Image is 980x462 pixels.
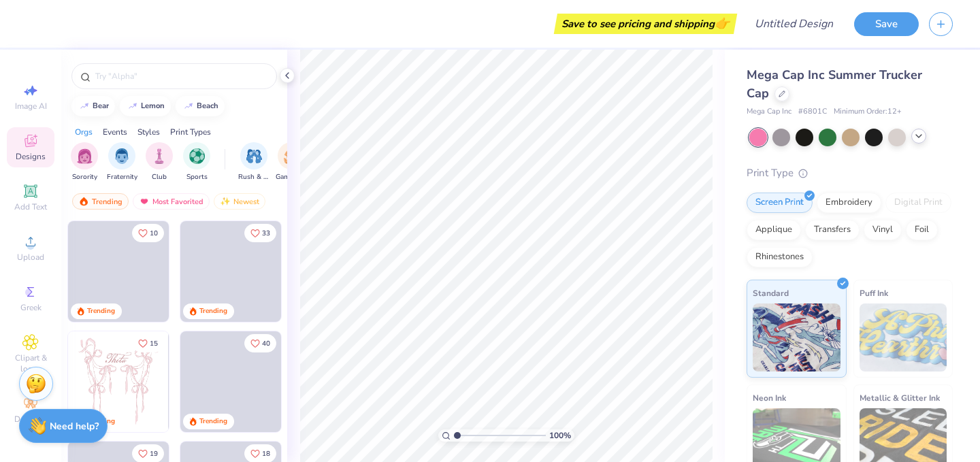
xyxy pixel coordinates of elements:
[238,142,269,182] button: filter button
[120,96,171,116] button: lemon
[284,148,299,164] img: Game Day Image
[72,172,97,182] span: Sorority
[16,151,46,162] span: Designs
[276,172,307,182] span: Game Day
[93,102,109,110] div: bear
[189,148,205,164] img: Sports Image
[77,148,93,164] img: Sorority Image
[214,193,265,210] div: Newest
[141,102,165,110] div: lemon
[170,126,211,138] div: Print Types
[103,126,127,138] div: Events
[244,334,276,352] button: Like
[132,334,164,352] button: Like
[906,220,938,240] div: Foil
[14,414,47,425] span: Decorate
[114,148,129,164] img: Fraternity Image
[817,193,881,213] div: Embroidery
[7,352,54,374] span: Clipart & logos
[747,67,922,101] span: Mega Cap Inc Summer Trucker Cap
[276,142,307,182] div: filter for Game Day
[276,142,307,182] button: filter button
[72,193,129,210] div: Trending
[246,148,262,164] img: Rush & Bid Image
[107,142,137,182] button: filter button
[152,148,167,164] img: Club Image
[94,69,268,83] input: Try "Alpha"
[885,193,951,213] div: Digital Print
[747,165,953,181] div: Print Type
[220,197,231,206] img: Newest.gif
[753,286,789,300] span: Standard
[747,247,813,267] div: Rhinestones
[262,450,270,457] span: 18
[183,142,210,182] div: filter for Sports
[557,14,734,34] div: Save to see pricing and shipping
[137,126,160,138] div: Styles
[747,220,801,240] div: Applique
[107,172,137,182] span: Fraternity
[68,331,169,432] img: 83dda5b0-2158-48ca-832c-f6b4ef4c4536
[549,429,571,442] span: 100 %
[197,102,218,110] div: beach
[127,102,138,110] img: trend_line.gif
[805,220,860,240] div: Transfers
[71,142,98,182] div: filter for Sorority
[75,126,93,138] div: Orgs
[860,286,888,300] span: Puff Ink
[17,252,44,263] span: Upload
[139,197,150,206] img: most_fav.gif
[854,12,919,36] button: Save
[87,306,115,316] div: Trending
[132,224,164,242] button: Like
[860,303,947,372] img: Puff Ink
[107,142,137,182] div: filter for Fraternity
[860,391,940,405] span: Metallic & Glitter Ink
[199,416,227,427] div: Trending
[79,102,90,110] img: trend_line.gif
[864,220,902,240] div: Vinyl
[798,106,827,118] span: # 6801C
[747,193,813,213] div: Screen Print
[150,230,158,237] span: 10
[14,201,47,212] span: Add Text
[186,172,208,182] span: Sports
[262,230,270,237] span: 33
[199,306,227,316] div: Trending
[176,96,225,116] button: beach
[747,106,791,118] span: Mega Cap Inc
[715,15,730,31] span: 👉
[183,142,210,182] button: filter button
[262,340,270,347] span: 40
[50,420,99,433] strong: Need help?
[15,101,47,112] span: Image AI
[753,391,786,405] span: Neon Ink
[146,142,173,182] div: filter for Club
[183,102,194,110] img: trend_line.gif
[150,450,158,457] span: 19
[150,340,158,347] span: 15
[152,172,167,182] span: Club
[744,10,844,37] input: Untitled Design
[244,224,276,242] button: Like
[20,302,42,313] span: Greek
[146,142,173,182] button: filter button
[238,172,269,182] span: Rush & Bid
[238,142,269,182] div: filter for Rush & Bid
[753,303,840,372] img: Standard
[71,142,98,182] button: filter button
[133,193,210,210] div: Most Favorited
[834,106,902,118] span: Minimum Order: 12 +
[78,197,89,206] img: trending.gif
[71,96,115,116] button: bear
